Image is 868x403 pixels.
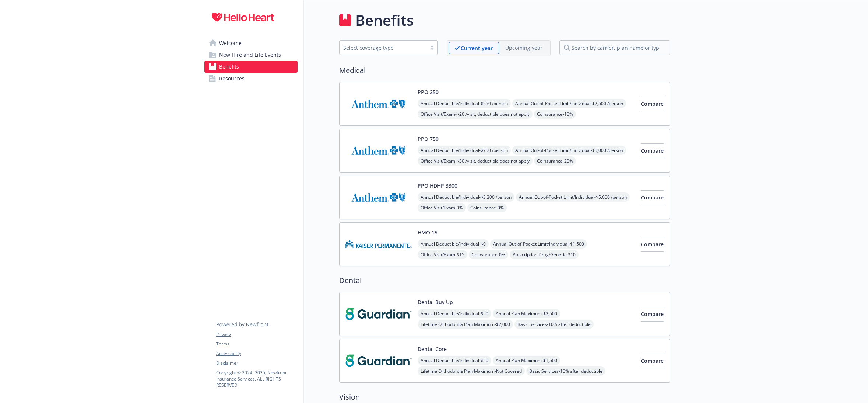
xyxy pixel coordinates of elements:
[345,135,412,166] img: Anthem Blue Cross carrier logo
[559,40,670,55] input: search by carrier, plan name or type
[418,309,491,318] span: Annual Deductible/Individual - $50
[512,146,626,155] span: Annual Out-of-Pocket Limit/Individual - $5,000 /person
[418,156,533,166] span: Office Visit/Exam - $30 /visit, deductible does not apply
[345,88,412,119] img: Anthem Blue Cross carrier logo
[510,250,579,259] span: Prescription Drug/Generic - $10
[345,182,412,213] img: Anthem Blue Cross carrier logo
[216,350,297,357] a: Accessibility
[641,100,664,107] span: Compare
[345,298,412,330] img: Guardian carrier logo
[216,369,297,388] p: Copyright © 2024 - 2025 , Newfront Insurance Services, ALL RIGHTS RESERVED
[641,194,664,201] span: Compare
[418,298,453,306] button: Dental Buy Up
[418,192,514,202] span: Annual Deductible/Individual - $3,300 /person
[204,73,298,84] a: Resources
[505,44,542,52] p: Upcoming year
[418,250,467,259] span: Office Visit/Exam - $15
[512,99,626,108] span: Annual Out-of-Pocket Limit/Individual - $2,500 /person
[339,392,670,403] h2: Vision
[418,229,437,236] button: HMO 15
[516,192,630,202] span: Annual Out-of-Pocket Limit/Individual - $5,600 /person
[418,182,457,190] button: PPO HDHP 3300
[641,97,664,111] button: Compare
[219,37,242,49] span: Welcome
[641,354,664,368] button: Compare
[493,309,560,318] span: Annual Plan Maximum - $2,500
[216,341,297,347] a: Terms
[219,61,239,73] span: Benefits
[204,37,298,49] a: Welcome
[418,110,533,119] span: Office Visit/Exam - $20 /visit, deductible does not apply
[204,61,298,73] a: Benefits
[204,49,298,61] a: New Hire and Life Events
[355,9,414,31] h1: Benefits
[418,135,439,143] button: PPO 750
[418,320,513,329] span: Lifetime Orthodontia Plan Maximum - $2,000
[534,110,576,119] span: Coinsurance - 10%
[418,345,447,353] button: Dental Core
[418,99,511,108] span: Annual Deductible/Individual - $250 /person
[345,345,412,376] img: Guardian carrier logo
[339,65,670,76] h2: Medical
[418,239,489,249] span: Annual Deductible/Individual - $0
[339,275,670,286] h2: Dental
[641,147,664,154] span: Compare
[641,143,664,158] button: Compare
[418,88,439,96] button: PPO 250
[641,241,664,248] span: Compare
[641,310,664,317] span: Compare
[219,49,281,61] span: New Hire and Life Events
[641,237,664,252] button: Compare
[493,356,560,365] span: Annual Plan Maximum - $1,500
[216,331,297,338] a: Privacy
[514,320,594,329] span: Basic Services - 10% after deductible
[534,156,576,166] span: Coinsurance - 20%
[469,250,508,259] span: Coinsurance - 0%
[343,44,423,52] div: Select coverage type
[418,146,511,155] span: Annual Deductible/Individual - $750 /person
[641,307,664,322] button: Compare
[418,356,491,365] span: Annual Deductible/Individual - $50
[461,44,493,52] p: Current year
[418,366,525,376] span: Lifetime Orthodontia Plan Maximum - Not Covered
[526,366,605,376] span: Basic Services - 10% after deductible
[490,239,587,249] span: Annual Out-of-Pocket Limit/Individual - $1,500
[467,203,507,212] span: Coinsurance - 0%
[219,73,245,84] span: Resources
[418,203,466,212] span: Office Visit/Exam - 0%
[345,229,412,260] img: Kaiser Permanente Insurance Company carrier logo
[216,360,297,366] a: Disclaimer
[641,190,664,205] button: Compare
[641,357,664,364] span: Compare
[499,42,549,54] span: Upcoming year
